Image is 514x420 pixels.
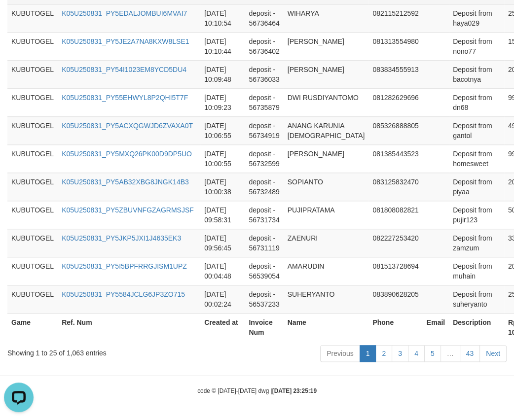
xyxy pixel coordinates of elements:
td: [PERSON_NAME] [284,32,369,60]
td: KUBUTOGEL [7,173,58,201]
td: deposit - 56734919 [245,116,283,144]
td: 083834555913 [368,60,422,88]
td: DWI RUSDIYANTOMO [284,88,369,116]
td: Deposit from zamzum [449,229,504,257]
td: KUBUTOGEL [7,88,58,116]
td: Deposit from haya029 [449,4,504,32]
td: [DATE] 00:04:48 [200,257,245,285]
td: [DATE] 09:58:31 [200,201,245,229]
td: deposit - 56736033 [245,60,283,88]
td: Deposit from suheryanto [449,285,504,313]
a: 2 [375,345,392,362]
td: SOPIANTO [284,173,369,201]
td: deposit - 56736402 [245,32,283,60]
td: KUBUTOGEL [7,257,58,285]
a: 1 [360,345,376,362]
td: Deposit from dn68 [449,88,504,116]
th: Name [284,313,369,341]
a: 3 [392,345,408,362]
td: KUBUTOGEL [7,144,58,173]
th: Invoice Num [245,313,283,341]
small: code © [DATE]-[DATE] dwg | [197,387,317,394]
td: KUBUTOGEL [7,32,58,60]
td: [DATE] 10:00:55 [200,144,245,173]
a: 5 [424,345,441,362]
td: 085326888805 [368,116,422,144]
td: [DATE] 00:02:24 [200,285,245,313]
td: Deposit from piyaa [449,173,504,201]
a: K05U250831_PY55EHWYL8P2QHI5T7F [62,94,188,102]
a: … [441,345,460,362]
th: Game [7,313,58,341]
td: deposit - 56537233 [245,285,283,313]
td: KUBUTOGEL [7,229,58,257]
td: 081282629696 [368,88,422,116]
td: KUBUTOGEL [7,60,58,88]
td: SUHERYANTO [284,285,369,313]
th: Description [449,313,504,341]
th: Email [423,313,449,341]
td: 081808082821 [368,201,422,229]
td: 081313554980 [368,32,422,60]
td: [DATE] 10:10:44 [200,32,245,60]
a: K05U250831_PY5JE2A7NA8KXW8LSE1 [62,37,189,45]
a: Next [479,345,507,362]
td: [DATE] 10:00:38 [200,173,245,201]
td: deposit - 56732599 [245,144,283,173]
a: 4 [408,345,425,362]
td: [DATE] 10:09:48 [200,60,245,88]
td: [DATE] 10:10:54 [200,4,245,32]
a: K05U250831_PY5584JCLG6JP3ZO715 [62,290,185,298]
td: [DATE] 10:09:23 [200,88,245,116]
td: 083890628205 [368,285,422,313]
a: 43 [460,345,480,362]
td: ANANG KARUNIA [DEMOGRAPHIC_DATA] [284,116,369,144]
td: [DATE] 10:06:55 [200,116,245,144]
a: K05U250831_PY54I1023EM8YCD5DU4 [62,66,186,73]
td: 082227253420 [368,229,422,257]
td: deposit - 56731119 [245,229,283,257]
div: Showing 1 to 25 of 1,063 entries [7,344,207,358]
td: KUBUTOGEL [7,285,58,313]
td: 081385443523 [368,144,422,173]
td: deposit - 56539054 [245,257,283,285]
td: [DATE] 09:56:45 [200,229,245,257]
a: Previous [320,345,360,362]
th: Ref. Num [58,313,200,341]
td: [PERSON_NAME] [284,144,369,173]
td: Deposit from gantol [449,116,504,144]
a: K05U250831_PY5JKP5JXI1J4635EK3 [62,234,181,242]
td: ZAENURI [284,229,369,257]
td: KUBUTOGEL [7,4,58,32]
td: deposit - 56732489 [245,173,283,201]
td: Deposit from muhain [449,257,504,285]
td: 083125832470 [368,173,422,201]
td: Deposit from bacotnya [449,60,504,88]
td: deposit - 56731734 [245,201,283,229]
td: deposit - 56735879 [245,88,283,116]
td: deposit - 56736464 [245,4,283,32]
a: K05U250831_PY5I5BPFRRGJISM1UPZ [62,262,187,270]
td: PUJIPRATAMA [284,201,369,229]
th: Phone [368,313,422,341]
a: K05U250831_PY5EDALJOMBUI6MVAI7 [62,9,187,17]
th: Created at [200,313,245,341]
a: K05U250831_PY5MXQ26PK00D9DP5UO [62,150,192,158]
a: K05U250831_PY5ZBUVNFGZAGRMSJSF [62,206,194,214]
td: KUBUTOGEL [7,116,58,144]
td: Deposit from nono77 [449,32,504,60]
td: Deposit from pujir123 [449,201,504,229]
button: Open LiveChat chat widget [4,4,34,34]
td: KUBUTOGEL [7,201,58,229]
strong: [DATE] 23:25:19 [272,387,317,394]
td: AMARUDIN [284,257,369,285]
td: 081513728694 [368,257,422,285]
td: 082115212592 [368,4,422,32]
td: [PERSON_NAME] [284,60,369,88]
a: K05U250831_PY5AB32XBG8JNGK14B3 [62,178,189,186]
a: K05U250831_PY5ACXQGWJD6ZVAXA0T [62,122,193,130]
td: Deposit from homesweet [449,144,504,173]
td: WIHARYA [284,4,369,32]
